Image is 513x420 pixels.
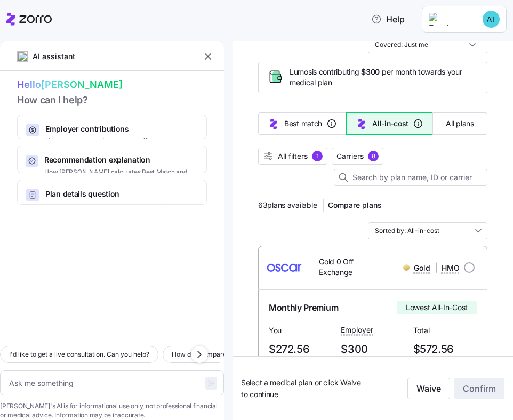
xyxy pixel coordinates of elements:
[371,13,405,26] span: Help
[416,382,441,395] span: Waive
[312,151,323,161] div: 1
[267,255,302,280] img: Oscar
[44,155,198,165] span: Recommendation explanation
[363,9,413,30] button: Help
[163,346,295,363] button: How do I compare plans by total cost?
[269,325,332,336] span: You
[463,382,496,395] span: Confirm
[324,197,386,214] button: Compare plans
[17,51,28,62] img: ai-icon.png
[32,51,76,62] span: AI assistant
[269,301,338,314] span: Monthly Premium
[45,189,172,199] span: Plan details question
[429,13,467,26] img: Employer logo
[414,263,430,273] span: Gold
[172,349,286,360] span: How do I compare plans by total cost?
[413,325,477,336] span: Total
[319,256,386,278] span: Gold 0 Off Exchange
[241,377,368,400] span: Select a medical plan or click Waive to continue
[328,200,382,211] span: Compare plans
[368,151,379,161] div: 8
[17,93,207,108] span: How can I help?
[442,263,460,273] span: HMO
[368,222,487,239] input: Order by dropdown
[332,148,383,165] button: Carriers8
[269,341,332,358] span: $272.56
[446,118,474,129] span: All plans
[278,151,308,161] span: All filters
[44,168,198,186] span: How [PERSON_NAME] calculates Best Match and All-In-Cost
[336,151,364,161] span: Carriers
[341,341,404,358] span: $300
[9,349,149,360] span: I'd like to get a live consultation. Can you help?
[361,67,380,77] span: $300
[372,118,408,129] span: All-in-cost
[406,302,468,313] span: Lowest All-In-Cost
[334,169,487,186] input: Search by plan name, ID or carrier
[45,202,172,211] span: Ask about doctors, deductibles, and benefits
[403,261,460,274] div: |
[45,136,188,146] span: How your company's payments affect your costs
[341,325,373,335] span: Employer
[258,200,317,211] span: 63 plans available
[413,341,477,358] span: $572.56
[407,378,450,399] button: Waive
[258,148,327,165] button: All filters1
[454,378,504,399] button: Confirm
[45,124,188,134] span: Employer contributions
[483,11,500,28] img: 119da9b09e10e96eb69a6652d8b44c65
[284,118,322,129] span: Best match
[17,77,207,93] span: Hello [PERSON_NAME]
[290,67,478,88] span: Lumos is contributing per month towards your medical plan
